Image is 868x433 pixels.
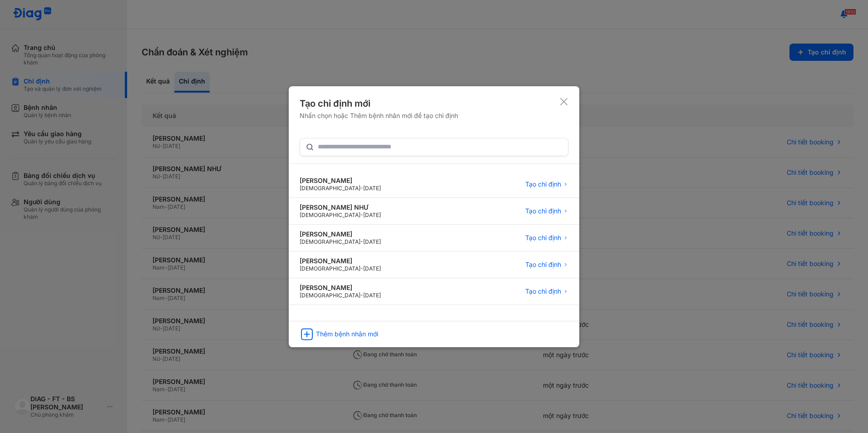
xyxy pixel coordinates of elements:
div: [PERSON_NAME] [300,257,381,265]
span: Tạo chỉ định [525,261,561,269]
span: [DEMOGRAPHIC_DATA] [300,265,360,272]
div: Tạo chỉ định mới [300,97,458,110]
div: [PERSON_NAME] NHƯ [300,203,381,212]
span: Tạo chỉ định [525,234,561,242]
div: [PERSON_NAME] [300,177,381,185]
span: [DATE] [363,212,381,218]
span: [DATE] [363,292,381,299]
div: Thêm bệnh nhân mới [316,330,378,338]
span: [DEMOGRAPHIC_DATA] [300,185,360,192]
span: - [360,265,363,272]
span: - [360,238,363,245]
span: [DEMOGRAPHIC_DATA] [300,212,360,218]
span: - [360,212,363,218]
span: - [360,292,363,299]
span: [DATE] [363,238,381,245]
span: Tạo chỉ định [525,207,561,215]
span: [DATE] [363,185,381,192]
span: [DEMOGRAPHIC_DATA] [300,238,360,245]
div: Nhấn chọn hoặc Thêm bệnh nhân mới để tạo chỉ định [300,112,458,120]
div: [PERSON_NAME] [300,284,381,292]
span: Tạo chỉ định [525,180,561,188]
span: [DATE] [363,265,381,272]
div: [PERSON_NAME] [300,230,381,238]
span: Tạo chỉ định [525,287,561,295]
span: - [360,185,363,192]
span: [DEMOGRAPHIC_DATA] [300,292,360,299]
